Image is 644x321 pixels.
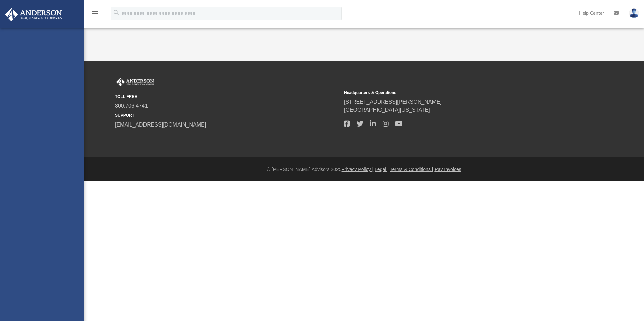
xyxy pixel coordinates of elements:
a: Legal | [375,167,389,172]
a: Privacy Policy | [342,167,374,172]
a: menu [91,13,99,17]
a: [GEOGRAPHIC_DATA][US_STATE] [344,107,430,113]
a: 800.706.4741 [115,103,148,109]
i: menu [91,9,99,17]
small: SUPPORT [115,112,339,118]
a: Terms & Conditions | [390,167,433,172]
img: User Pic [629,8,639,18]
small: Headquarters & Operations [344,90,568,96]
img: Anderson Advisors Platinum Portal [115,78,155,86]
a: [STREET_ADDRESS][PERSON_NAME] [344,99,442,105]
div: © [PERSON_NAME] Advisors 2025 [84,166,644,173]
a: [EMAIL_ADDRESS][DOMAIN_NAME] [115,122,206,128]
img: Anderson Advisors Platinum Portal [3,8,64,21]
a: Pay Invoices [434,167,461,172]
i: search [112,9,120,16]
small: TOLL FREE [115,94,339,100]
